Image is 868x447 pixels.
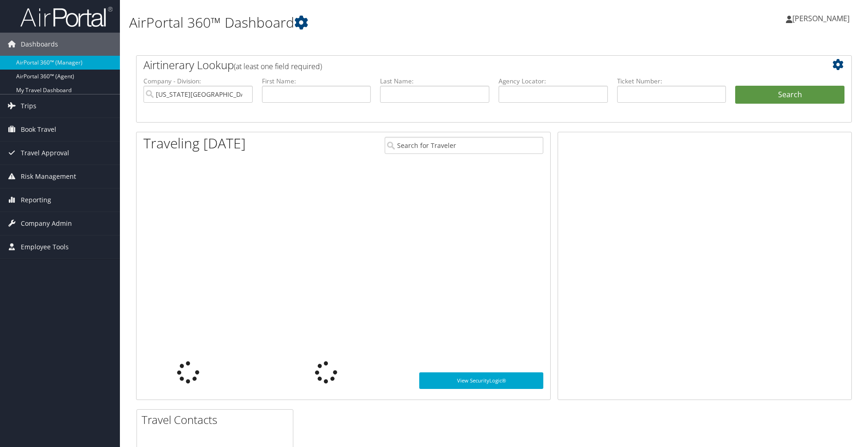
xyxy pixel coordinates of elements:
[21,94,36,118] span: Trips
[735,86,844,104] button: Search
[143,57,785,73] h2: Airtinerary Lookup
[419,372,543,389] a: View SecurityLogic®
[143,76,253,86] label: Company - Division:
[617,76,726,86] label: Ticket Number:
[21,188,51,212] span: Reporting
[21,33,58,56] span: Dashboards
[129,13,616,32] h1: AirPortal 360™ Dashboard
[21,165,76,188] span: Risk Management
[234,61,322,71] span: (at least one field required)
[262,76,371,86] label: First Name:
[21,235,69,259] span: Employee Tools
[792,13,850,24] span: [PERSON_NAME]
[142,412,293,428] h2: Travel Contacts
[786,5,859,32] a: [PERSON_NAME]
[380,76,489,86] label: Last Name:
[20,6,113,28] img: airportal-logo.png
[21,212,72,235] span: Company Admin
[385,137,543,154] input: Search for Traveler
[21,118,56,141] span: Book Travel
[143,134,246,153] h1: Traveling [DATE]
[21,141,69,165] span: Travel Approval
[499,76,608,86] label: Agency Locator:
